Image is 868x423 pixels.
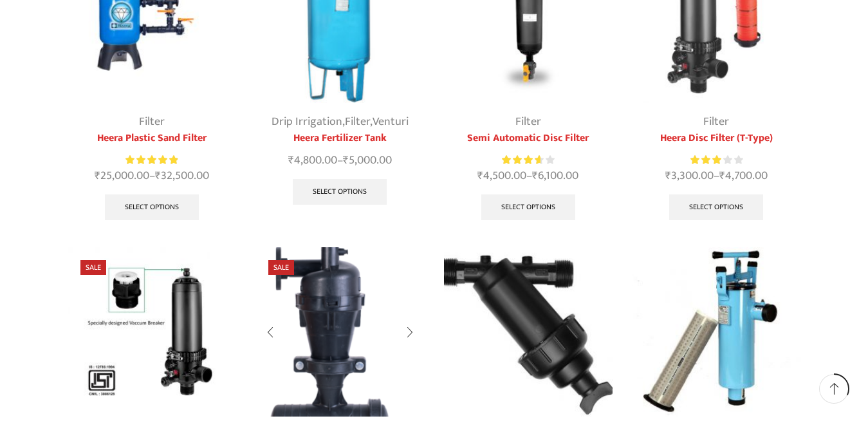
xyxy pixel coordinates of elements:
[719,166,768,185] bdi: 4,700.00
[719,166,725,185] span: ₹
[255,247,425,417] img: Hydrocyclone Filter
[444,131,613,146] a: Semi Automatic Disc Filter
[502,153,554,167] div: Rated 3.67 out of 5
[68,167,237,185] span: –
[343,151,392,170] bdi: 5,000.00
[690,153,722,167] span: Rated out of 5
[632,131,801,146] a: Heera Disc Filter (T-Type)
[343,151,349,170] span: ₹
[632,247,801,417] img: Heera-super-clean-filter
[665,166,671,185] span: ₹
[703,112,729,131] a: Filter
[665,166,714,185] bdi: 3,300.00
[481,194,575,220] a: Select options for “Semi Automatic Disc Filter”
[125,153,178,167] span: Rated out of 5
[288,151,294,170] span: ₹
[80,260,106,275] span: Sale
[288,151,337,170] bdi: 4,800.00
[255,152,425,169] span: –
[444,167,613,185] span: –
[255,131,425,146] a: Heera Fertilizer Tank
[477,166,483,185] span: ₹
[690,153,743,167] div: Rated 3.00 out of 5
[345,112,370,131] a: Filter
[95,166,149,185] bdi: 25,000.00
[125,153,178,167] div: Rated 5.00 out of 5
[68,247,237,417] img: Plastic Screen Filter
[532,166,538,185] span: ₹
[373,112,409,131] a: Venturi
[139,112,165,131] a: Filter
[268,260,294,275] span: Sale
[502,153,540,167] span: Rated out of 5
[155,166,209,185] bdi: 32,500.00
[293,179,387,205] a: Select options for “Heera Fertilizer Tank”
[477,166,526,185] bdi: 4,500.00
[272,112,342,131] a: Drip Irrigation
[515,112,541,131] a: Filter
[105,194,199,220] a: Select options for “Heera Plastic Sand Filter”
[669,194,763,220] a: Select options for “Heera Disc Filter (T-Type)”
[632,167,801,185] span: –
[95,166,100,185] span: ₹
[444,247,613,417] img: Y-Type-Filter
[68,131,237,146] a: Heera Plastic Sand Filter
[532,166,578,185] bdi: 6,100.00
[155,166,161,185] span: ₹
[255,113,425,131] div: , ,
